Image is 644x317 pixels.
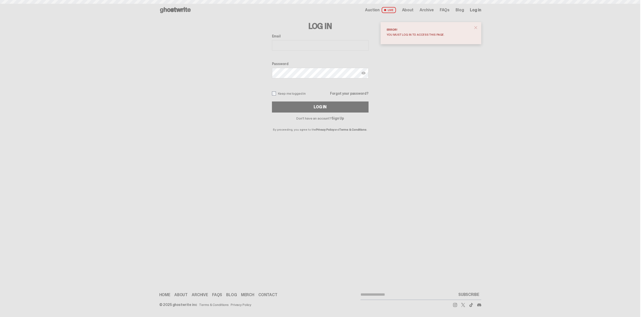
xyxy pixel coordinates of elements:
a: Blog [226,293,237,297]
a: Merch [241,293,254,297]
img: Show password [361,71,366,75]
a: Terms & Conditions [339,128,367,132]
div: Log In [314,105,326,109]
input: Keep me logged in [272,91,276,95]
span: Auction [365,8,380,12]
p: Don't have an account? [272,117,369,120]
button: close [471,23,480,32]
a: Archive [192,293,208,297]
a: Blog [456,8,464,12]
a: Terms & Conditions [199,303,229,306]
a: Privacy Policy [231,303,251,306]
label: Password [272,62,369,66]
button: SUBSCRIBE [456,290,481,300]
label: Keep me logged in [272,91,306,95]
span: LIVE [382,7,396,13]
h3: Log In [272,22,369,30]
a: Privacy Policy [316,128,334,132]
a: Sign Up [332,116,344,121]
a: FAQs [212,293,222,297]
a: Contact [258,293,277,297]
a: Home [159,293,170,297]
a: Log in [470,8,481,12]
div: © 2025 ghostwrite inc [159,303,197,306]
div: Error! [387,28,471,31]
label: Email [272,34,369,38]
p: By proceeding, you agree to the and . [272,120,369,131]
a: Auction LIVE [365,7,396,13]
button: Log In [272,101,369,113]
a: Forgot your password? [330,92,368,95]
div: You must log in to access this page. [387,33,471,36]
a: Archive [420,8,434,12]
a: About [174,293,188,297]
a: About [402,8,414,12]
a: FAQs [440,8,450,12]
